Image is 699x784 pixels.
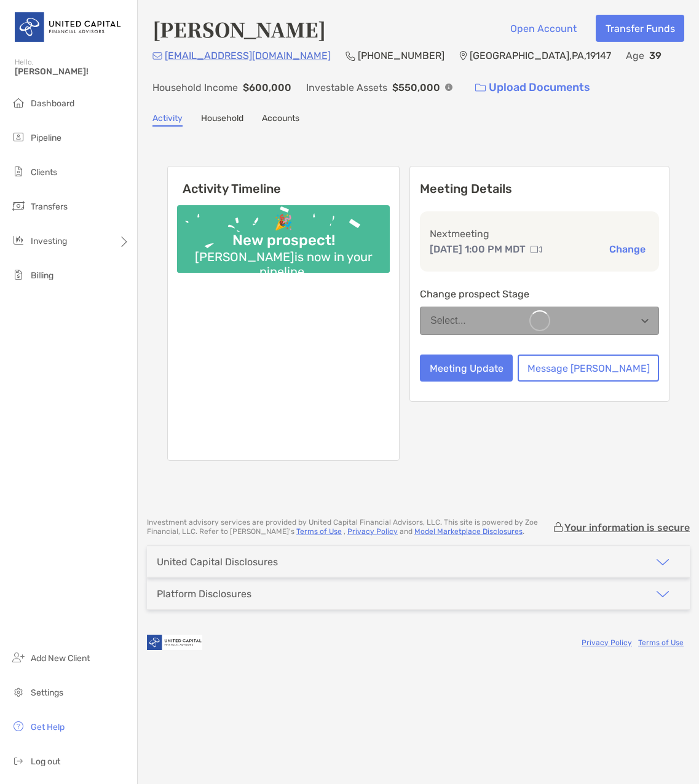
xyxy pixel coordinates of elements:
[31,722,65,732] span: Get Help
[31,236,67,246] span: Investing
[500,15,586,42] button: Open Account
[152,52,162,60] img: Email Icon
[147,518,552,536] p: Investment advisory services are provided by United Capital Financial Advisors, LLC . This site i...
[445,84,452,91] img: Info Icon
[626,48,644,63] p: Age
[31,653,90,664] span: Add New Client
[475,84,486,92] img: button icon
[31,202,68,212] span: Transfers
[147,629,202,656] img: company logo
[11,650,26,665] img: add_new_client icon
[269,214,298,232] div: 🎉
[531,245,542,254] img: communication type
[430,241,526,257] p: [DATE] 1:00 PM MDT
[11,233,26,248] img: investing icon
[11,753,26,768] img: logout icon
[649,48,661,63] p: 39
[243,80,291,95] p: $600,000
[31,756,60,767] span: Log out
[392,80,440,95] p: $550,000
[201,113,243,127] a: Household
[430,226,649,241] p: Next meeting
[518,355,659,382] button: Message [PERSON_NAME]
[459,51,467,61] img: Location Icon
[152,113,183,127] a: Activity
[157,556,278,568] div: United Capital Disclosures
[262,113,299,127] a: Accounts
[606,243,649,256] button: Change
[420,181,659,197] p: Meeting Details
[152,15,326,43] h4: [PERSON_NAME]
[31,133,61,143] span: Pipeline
[11,198,26,213] img: transfers icon
[11,130,26,144] img: pipeline icon
[347,527,398,536] a: Privacy Policy
[306,80,387,95] p: Investable Assets
[11,95,26,110] img: dashboard icon
[420,286,659,302] p: Change prospect Stage
[655,587,670,602] img: icon arrow
[31,167,57,178] span: Clients
[227,232,340,249] div: New prospect!
[296,527,342,536] a: Terms of Use
[11,267,26,282] img: billing icon
[31,98,74,109] span: Dashboard
[582,638,632,647] a: Privacy Policy
[358,48,444,63] p: [PHONE_NUMBER]
[15,66,130,77] span: [PERSON_NAME]!
[414,527,523,536] a: Model Marketplace Disclosures
[346,51,355,61] img: Phone Icon
[596,15,684,42] button: Transfer Funds
[31,270,53,281] span: Billing
[157,588,251,600] div: Platform Disclosures
[15,5,122,49] img: United Capital Logo
[31,688,63,698] span: Settings
[564,522,690,533] p: Your information is secure
[638,638,684,647] a: Terms of Use
[11,684,26,699] img: settings icon
[11,164,26,179] img: clients icon
[168,167,399,196] h6: Activity Timeline
[11,719,26,734] img: get-help icon
[467,74,598,101] a: Upload Documents
[177,249,390,279] div: [PERSON_NAME] is now in your pipeline.
[165,48,331,63] p: [EMAIL_ADDRESS][DOMAIN_NAME]
[420,355,513,382] button: Meeting Update
[152,80,238,95] p: Household Income
[470,48,611,63] p: [GEOGRAPHIC_DATA] , PA , 19147
[655,555,670,570] img: icon arrow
